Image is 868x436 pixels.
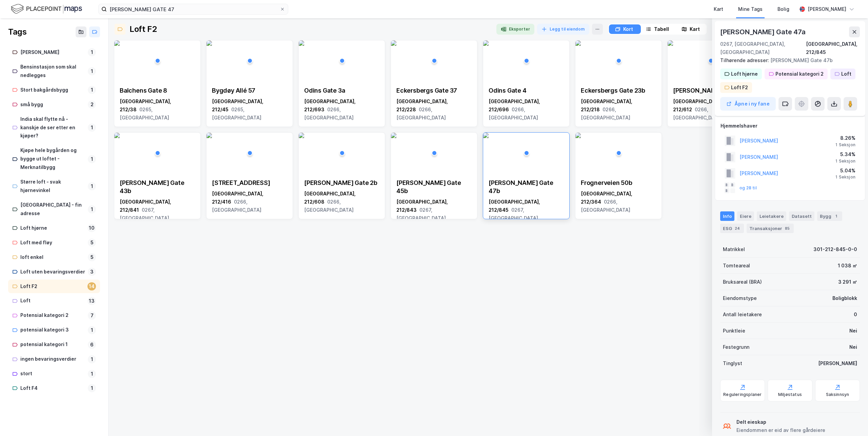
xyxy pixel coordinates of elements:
[8,323,100,337] a: potensial kategori 31
[581,179,656,187] div: Frognerveien 50b
[20,63,85,80] div: Bensinstasjon som skal nedlegges
[854,310,857,319] div: 0
[304,107,354,120] span: 0266, [GEOGRAPHIC_DATA]
[8,308,100,322] a: Potensial kategori 27
[8,98,100,112] a: små bygg2
[723,278,762,286] div: Bruksareal (BRA)
[8,112,100,143] a: India skal flytte nå - kanskje de ser etter en kjøper?1
[20,201,85,218] div: [GEOGRAPHIC_DATA] - fin adresse
[20,146,85,172] div: Kjøpe hele bygården og bygge ut loftet - Merknatilbygg
[20,86,85,94] div: Stort bakgårdsbygg
[690,25,700,33] div: Kart
[8,175,100,197] a: Større loft - svak hjørnevinkel1
[20,253,85,262] div: loft enkel
[304,190,379,214] div: [GEOGRAPHIC_DATA], 212/608
[835,134,855,142] div: 8.26%
[396,107,446,120] span: 0266, [GEOGRAPHIC_DATA]
[8,381,100,395] a: Loft F41
[849,343,857,351] div: Nei
[206,133,212,138] img: 256x120
[673,87,748,95] div: [PERSON_NAME] Gate 7
[835,158,855,164] div: 1 Seksjon
[114,40,120,46] img: 256x120
[20,297,85,305] div: Loft
[496,24,534,35] button: Eksporter
[813,245,857,253] div: 301-212-845-0-0
[120,198,195,222] div: [GEOGRAPHIC_DATA], 212/841
[88,326,96,334] div: 1
[723,310,762,319] div: Antall leietakere
[20,369,85,378] div: stort
[833,213,840,220] div: 1
[87,297,96,305] div: 13
[88,253,96,261] div: 5
[8,45,100,59] a: [PERSON_NAME]1
[114,133,120,138] img: 256x120
[88,67,96,75] div: 1
[212,107,261,120] span: 0265, [GEOGRAPHIC_DATA]
[775,70,824,78] div: Potensial kategori 2
[8,60,100,82] a: Bensinstasjon som skal nedlegges1
[720,211,734,221] div: Info
[88,311,96,320] div: 7
[731,70,758,78] div: Loft hjørne
[714,5,723,13] div: Kart
[778,392,802,397] div: Miljøstatus
[8,250,100,264] a: loft enkel5
[88,384,96,392] div: 1
[720,57,770,63] span: Tilhørende adresser:
[733,225,741,232] div: 24
[8,83,100,97] a: Stort bakgårdsbygg1
[299,133,304,138] img: 256x120
[299,40,304,46] img: 256x120
[834,403,868,436] iframe: Chat Widget
[721,122,860,130] div: Hjemmelshaver
[777,5,789,13] div: Bolig
[87,282,96,290] div: 14
[483,40,489,46] img: 256x120
[120,87,195,95] div: Balchens Gate 8
[581,199,630,213] span: 0266, [GEOGRAPHIC_DATA]
[489,198,564,222] div: [GEOGRAPHIC_DATA], 212/845
[581,97,656,122] div: [GEOGRAPHIC_DATA], 212/218
[489,87,564,95] div: Odins Gate 4
[20,100,85,109] div: små bygg
[391,40,396,46] img: 256x120
[88,155,96,163] div: 1
[20,178,85,195] div: Større loft - svak hjørnevinkel
[20,326,85,334] div: potensial kategori 3
[212,87,287,95] div: Bygdøy Allé 57
[834,403,868,436] div: Kontrollprogram for chat
[396,198,472,222] div: [GEOGRAPHIC_DATA], 212/843
[8,294,100,308] a: Loft13
[720,97,776,111] button: Åpne i ny fane
[489,179,564,195] div: [PERSON_NAME] Gate 47b
[832,294,857,302] div: Boligblokk
[537,24,589,35] button: Legg til eiendom
[723,359,742,367] div: Tinglyst
[88,268,96,276] div: 3
[738,5,763,13] div: Mine Tags
[806,40,860,56] div: [GEOGRAPHIC_DATA], 212/845
[304,199,354,213] span: 0266, [GEOGRAPHIC_DATA]
[107,4,280,14] input: Søk på adresse, matrikkel, gårdeiere, leietakere eller personer
[835,167,855,175] div: 5.04%
[784,225,791,232] div: 85
[723,245,745,253] div: Matrikkel
[838,278,857,286] div: 3 291 ㎡
[20,115,85,140] div: India skal flytte nå - kanskje de ser etter en kjøper?
[483,133,489,138] img: 256x120
[489,97,564,122] div: [GEOGRAPHIC_DATA], 212/696
[212,199,261,213] span: 0266, [GEOGRAPHIC_DATA]
[723,327,745,335] div: Punktleie
[20,311,85,320] div: Potensial kategori 2
[8,338,100,352] a: potensial kategori 16
[838,262,857,270] div: 1 038 ㎡
[673,97,748,122] div: [GEOGRAPHIC_DATA], 212/612
[8,26,26,37] div: Tags
[8,221,100,235] a: Loft hjørne10
[817,211,842,221] div: Bygg
[304,87,379,95] div: Odins Gate 3a
[623,25,633,33] div: Kort
[120,179,195,195] div: [PERSON_NAME] Gate 43b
